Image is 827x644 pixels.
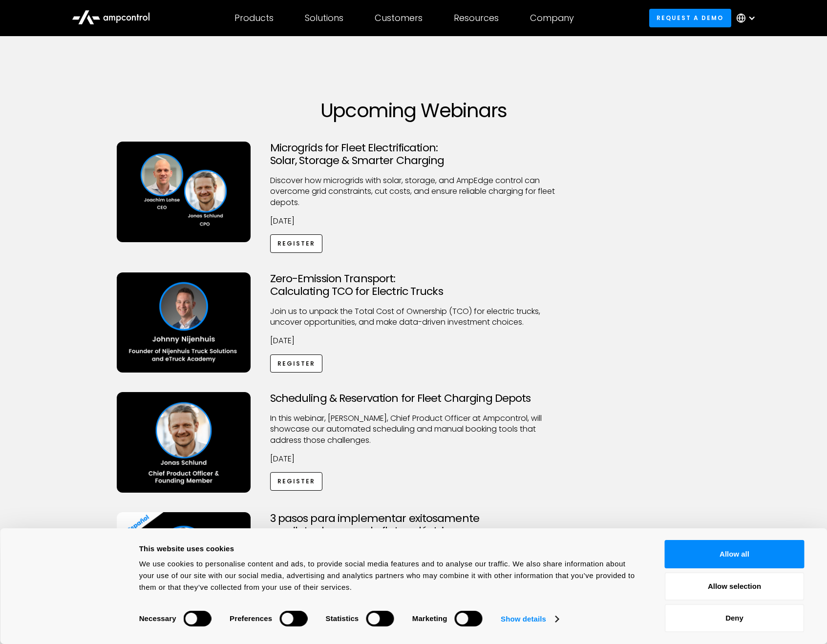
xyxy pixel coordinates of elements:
div: Resources [454,13,499,23]
div: Customers [375,13,423,23]
strong: Preferences [230,614,272,623]
div: Solutions [305,13,343,23]
div: We use cookies to personalise content and ads, to provide social media features and to analyse ou... [139,558,643,593]
h3: Zero-Emission Transport: Calculating TCO for Electric Trucks [270,272,557,298]
h3: 3 pasos para implementar exitosamente un piloto de carga de flotas eléctricas [270,512,557,538]
a: Request a demo [649,9,731,27]
strong: Marketing [412,614,447,623]
div: Company [530,13,574,23]
h3: Microgrids for Fleet Electrification: Solar, Storage & Smarter Charging [270,142,557,167]
h3: Scheduling & Reservation for Fleet Charging Depots [270,392,557,405]
legend: Consent Selection [139,606,139,607]
strong: Statistics [326,614,359,623]
div: Products [234,13,274,23]
p: [DATE] [270,454,557,464]
p: [DATE] [270,216,557,227]
p: Discover how microgrids with solar, storage, and AmpEdge control can overcome grid constraints, c... [270,175,557,208]
div: This website uses cookies [139,543,643,555]
strong: Necessary [139,614,176,623]
a: Show details [501,612,558,626]
p: Join us to unpack the Total Cost of Ownership (TCO) for electric trucks, uncover opportunities, a... [270,306,557,328]
button: Allow selection [665,572,805,601]
h1: Upcoming Webinars [117,99,711,122]
button: Allow all [665,540,805,568]
a: Register [270,234,323,252]
button: Deny [665,604,805,632]
a: Register [270,472,323,490]
a: Register [270,354,323,373]
p: ​In this webinar, [PERSON_NAME], Chief Product Officer at Ampcontrol, will showcase our automated... [270,413,557,446]
p: [DATE] [270,335,557,346]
